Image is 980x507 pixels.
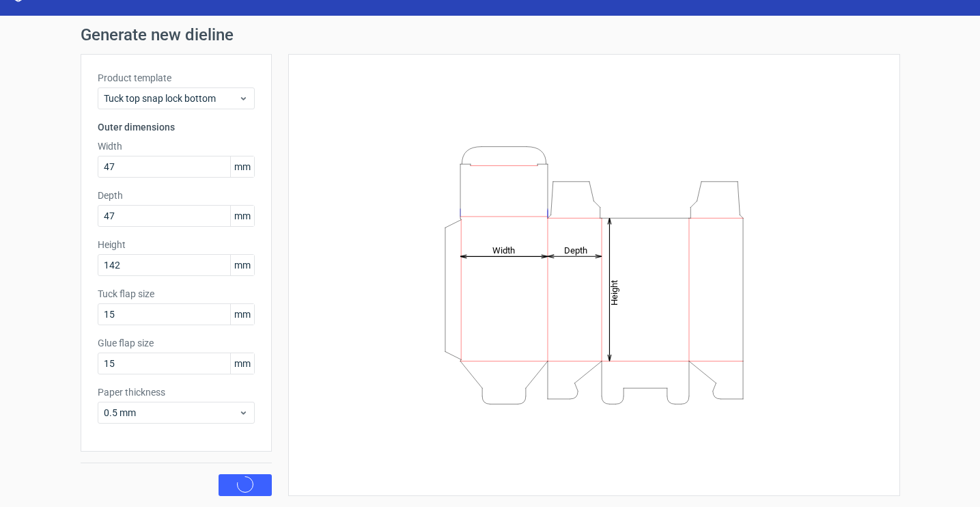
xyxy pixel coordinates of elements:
[230,255,254,275] span: mm
[104,92,238,105] span: Tuck top snap lock bottom
[230,353,254,374] span: mm
[98,139,255,153] label: Width
[104,406,238,420] span: 0.5 mm
[98,71,255,85] label: Product template
[230,304,254,325] span: mm
[609,279,619,305] tspan: Height
[98,287,255,301] label: Tuck flap size
[98,120,255,134] h3: Outer dimensions
[81,27,900,43] h1: Generate new dieline
[230,156,254,177] span: mm
[98,385,255,399] label: Paper thickness
[492,245,514,255] tspan: Width
[98,189,255,202] label: Depth
[564,245,587,255] tspan: Depth
[98,336,255,350] label: Glue flap size
[98,238,255,251] label: Height
[230,206,254,226] span: mm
